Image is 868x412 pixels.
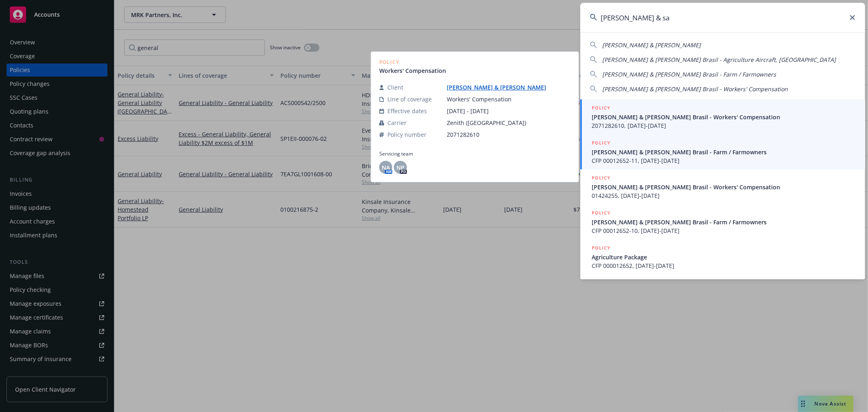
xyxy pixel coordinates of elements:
a: POLICYAgriculture PackageCFP 000012652, [DATE]-[DATE] [580,239,865,274]
span: Agriculture Package [592,253,855,261]
a: POLICY[PERSON_NAME] & [PERSON_NAME] Brasil - Farm / FarmownersCFP 00012652-11, [DATE]-[DATE] [580,134,865,169]
span: [PERSON_NAME] & [PERSON_NAME] Brasil - Workers' Compensation [592,113,855,121]
span: [PERSON_NAME] & [PERSON_NAME] [602,41,701,49]
span: [PERSON_NAME] & [PERSON_NAME] Brasil - Workers' Compensation [592,183,855,191]
h5: POLICY [592,244,610,252]
span: [PERSON_NAME] & [PERSON_NAME] Brasil - Agriculture Aircraft, [GEOGRAPHIC_DATA] [602,56,836,64]
span: [PERSON_NAME] & [PERSON_NAME] Brasil - Workers' Compensation [602,85,788,93]
a: POLICY[PERSON_NAME] & [PERSON_NAME] Brasil - Workers' Compensation01424255, [DATE]-[DATE] [580,169,865,204]
h5: POLICY [592,209,610,217]
h5: POLICY [592,174,610,182]
h5: POLICY [592,104,610,112]
span: Z071282610, [DATE]-[DATE] [592,121,855,130]
span: 01424255, [DATE]-[DATE] [592,191,855,200]
h5: POLICY [592,139,610,147]
input: Search... [580,3,865,32]
span: CFP 00012652-11, [DATE]-[DATE] [592,156,855,165]
a: POLICY[PERSON_NAME] & [PERSON_NAME] Brasil - Farm / FarmownersCFP 00012652-10, [DATE]-[DATE] [580,204,865,239]
span: [PERSON_NAME] & [PERSON_NAME] Brasil - Farm / Farmowners [602,70,776,78]
a: POLICY[PERSON_NAME] & [PERSON_NAME] Brasil - Workers' CompensationZ071282610, [DATE]-[DATE] [580,99,865,134]
span: [PERSON_NAME] & [PERSON_NAME] Brasil - Farm / Farmowners [592,148,855,156]
span: CFP 000012652, [DATE]-[DATE] [592,261,855,270]
span: CFP 00012652-10, [DATE]-[DATE] [592,226,855,235]
span: [PERSON_NAME] & [PERSON_NAME] Brasil - Farm / Farmowners [592,218,855,226]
